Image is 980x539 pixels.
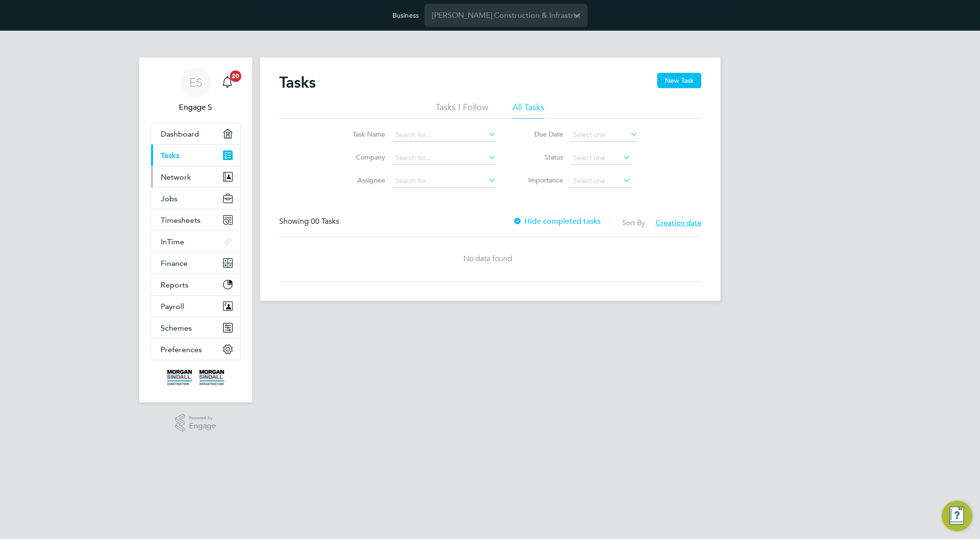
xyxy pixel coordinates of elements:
[161,302,184,311] span: Payroll
[151,188,240,209] button: Jobs
[175,414,216,432] a: Powered byEngage
[151,339,240,360] button: Preferences
[230,70,241,82] span: 20
[657,73,701,88] button: New Task
[520,153,563,161] label: Status
[520,130,563,138] label: Due Date
[392,128,496,142] input: Search for...
[942,501,972,531] button: Engage Resource Center
[151,370,241,385] a: Go to home page
[392,174,496,188] input: Search for...
[161,151,179,160] span: Tasks
[513,217,601,226] label: Hide completed tasks
[151,252,240,274] button: Finance
[342,153,385,161] label: Company
[161,237,184,246] span: InTime
[436,102,488,119] li: Tasks I Follow
[151,123,240,144] a: Dashboard
[189,414,216,422] span: Powered by
[218,67,237,98] a: 20
[161,172,191,182] span: Network
[151,145,240,166] a: Tasks
[311,217,339,226] span: 00 Tasks
[520,176,563,184] label: Importance
[189,76,202,89] span: ES
[161,323,192,333] span: Schemes
[512,102,544,119] li: All Tasks
[570,128,638,142] input: Select one
[161,345,202,354] span: Preferences
[570,151,631,165] input: Select one
[161,194,177,203] span: Jobs
[161,280,189,289] span: Reports
[161,259,188,268] span: Finance
[279,73,316,92] h2: Tasks
[161,129,199,138] span: Dashboard
[342,176,385,184] label: Assignee
[656,218,701,227] span: Creation date
[570,174,631,188] input: Select one
[139,57,252,402] nav: Main navigation
[392,11,419,20] label: Business
[279,254,697,264] div: No data found
[151,317,240,338] button: Schemes
[151,102,241,113] span: Engage S
[151,209,240,230] button: Timesheets
[189,422,216,430] span: Engage
[622,218,645,227] label: Sort By
[151,274,240,295] button: Reports
[161,216,201,225] span: Timesheets
[392,151,496,165] input: Search for...
[279,217,341,227] div: Showing
[151,166,240,187] button: Network
[151,67,241,113] a: ESEngage S
[342,130,385,138] label: Task Name
[167,370,224,385] img: morgansindall-logo-retina.png
[151,296,240,317] button: Payroll
[151,231,240,252] button: InTime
